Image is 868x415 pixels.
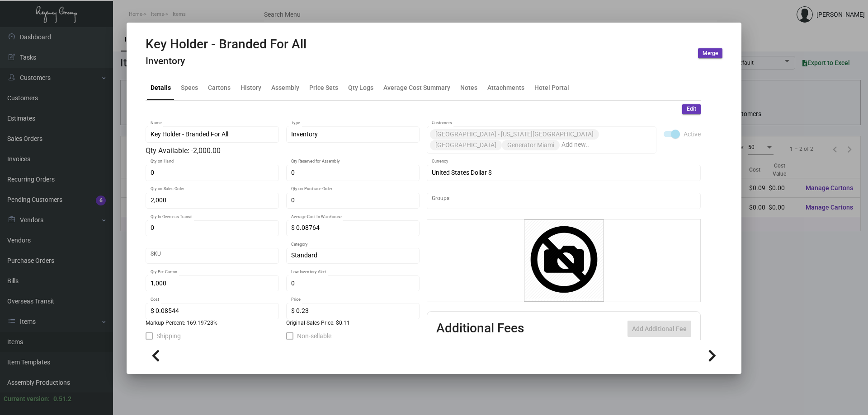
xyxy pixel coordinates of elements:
[348,83,373,93] div: Qty Logs
[297,331,331,341] span: Non-sellable
[436,321,524,337] h2: Additional Fees
[146,37,307,52] h2: Key Holder - Branded For All
[430,140,502,150] mat-chip: [GEOGRAPHIC_DATA]
[460,83,477,93] div: Notes
[53,394,71,404] div: 0.51.2
[271,83,299,93] div: Assembly
[208,83,231,93] div: Cartons
[487,83,524,93] div: Attachments
[146,145,420,156] div: Qty Available: -2,000.00
[430,129,599,140] mat-chip: [GEOGRAPHIC_DATA] - [US_STATE][GEOGRAPHIC_DATA]
[684,129,701,140] span: Active
[703,50,718,57] span: Merge
[383,83,450,93] div: Average Cost Summary
[627,321,691,337] button: Add Additional Fee
[181,83,198,93] div: Specs
[151,83,171,93] div: Details
[146,56,307,67] h4: Inventory
[502,140,560,150] mat-chip: Generator Miami
[687,105,696,113] span: Edit
[682,104,701,114] button: Edit
[561,141,652,149] input: Add new..
[156,331,181,341] span: Shipping
[698,48,722,58] button: Merge
[632,325,687,332] span: Add Additional Fee
[432,197,696,205] input: Add new..
[534,83,569,93] div: Hotel Portal
[4,394,50,404] div: Current version:
[309,83,338,93] div: Price Sets
[241,83,261,93] div: History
